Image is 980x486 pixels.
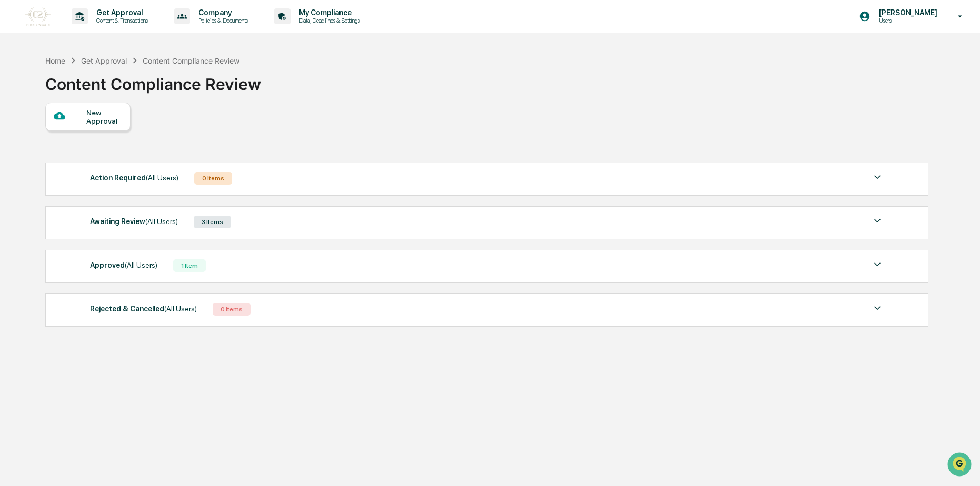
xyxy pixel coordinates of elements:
img: caret [871,258,884,271]
img: caret [871,302,884,315]
iframe: Open customer support [946,451,975,480]
div: 1 Item [173,259,206,272]
button: Start new chat [179,84,192,96]
div: Action Required [90,171,178,185]
span: (All Users) [164,305,197,313]
div: Approved [90,258,157,272]
p: Data, Deadlines & Settings [291,17,365,24]
span: (All Users) [146,174,178,182]
img: caret [871,171,884,184]
a: 🔎Data Lookup [6,148,71,167]
div: Start new chat [36,80,173,91]
a: 🗄️Attestations [72,128,135,147]
div: New Approval [86,108,122,125]
p: Get Approval [88,8,153,17]
div: 🔎 [11,154,19,162]
div: Get Approval [81,56,127,65]
div: Rejected & Cancelled [90,302,197,316]
div: We're available if you need us! [36,91,133,99]
div: Awaiting Review [90,215,178,228]
p: Company [190,8,253,17]
div: 🖐️ [11,134,19,142]
p: Content & Transactions [88,17,153,24]
img: caret [871,215,884,227]
div: 0 Items [194,172,232,185]
a: 🖐️Preclearance [6,128,72,147]
span: Pylon [105,178,127,186]
div: Home [45,56,65,65]
p: How can we help? [11,22,192,39]
span: (All Users) [125,261,157,269]
div: 0 Items [213,303,251,316]
p: Policies & Documents [190,17,253,24]
div: 🗄️ [76,134,85,142]
p: [PERSON_NAME] [871,8,943,17]
a: Powered byPylon [74,178,127,186]
div: 3 Items [194,216,231,228]
span: Preclearance [21,133,68,143]
span: Attestations [87,133,131,143]
img: logo [25,7,51,26]
img: 1746055101610-c473b297-6a78-478c-a979-82029cc54cd1 [11,80,29,99]
p: My Compliance [291,8,365,17]
span: (All Users) [145,217,178,226]
div: Content Compliance Review [143,56,239,65]
span: Data Lookup [21,153,66,163]
p: Users [871,17,943,24]
div: Content Compliance Review [45,66,261,94]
